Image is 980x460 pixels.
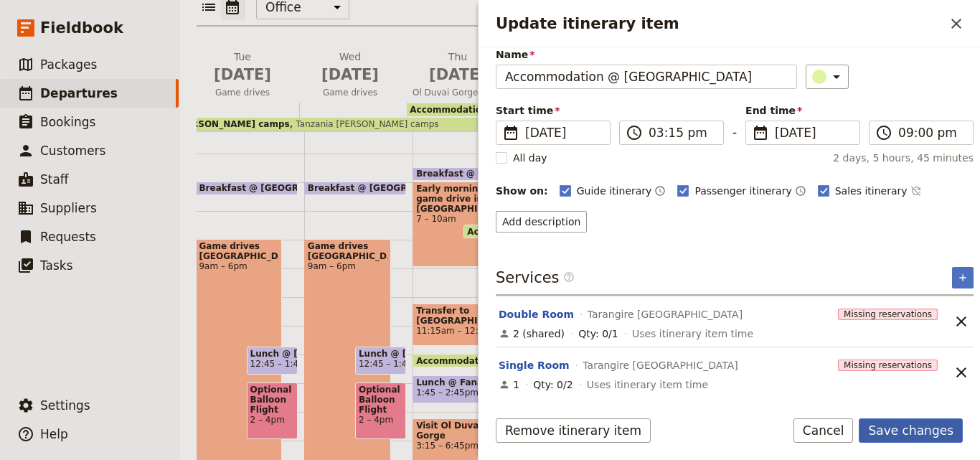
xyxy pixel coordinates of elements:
[40,427,68,441] span: Help
[413,64,503,85] span: [DATE]
[775,124,851,141] span: [DATE]
[793,418,854,443] button: Cancel
[949,360,974,385] button: Unlink service
[413,375,514,403] div: Lunch @ Fanaka Safar1:45 – 2:45pm
[875,124,892,141] span: ​
[192,87,293,98] span: Game drives
[299,50,407,103] button: Wed [DATE]Game drives
[40,201,97,215] span: Suppliers
[247,382,298,439] div: Optional Balloon Flight2 – 4pm
[250,385,294,415] span: Optional Balloon Flight
[898,124,964,141] input: ​
[40,258,73,273] span: Tasks
[407,103,613,116] div: Accommodation @ Fanaka SafariFanaka Safar
[299,87,401,98] span: Game drives
[416,169,665,179] span: Breakfast @ [GEOGRAPHIC_DATA][PERSON_NAME]
[192,50,299,103] button: Tue [DATE]Game drives
[199,241,278,261] span: Game drives [GEOGRAPHIC_DATA]
[416,214,496,224] span: 7 – 10am
[359,385,402,415] span: Optional Balloon Flight
[745,103,860,118] span: End time
[355,347,406,375] div: Lunch @ [GEOGRAPHIC_DATA][PERSON_NAME]12:45 – 1:45pm
[502,124,519,141] span: ​
[416,388,479,398] span: 1:45 – 2:45pm
[247,347,298,375] div: Lunch @ [GEOGRAPHIC_DATA][PERSON_NAME]12:45 – 1:45pm
[814,68,845,85] div: ​
[308,241,387,261] span: Game drives [GEOGRAPHIC_DATA]
[583,358,738,372] span: Tarangire [GEOGRAPHIC_DATA]
[835,184,908,198] span: Sales itinerary
[499,307,574,321] button: Edit this service option
[499,377,519,392] div: 1
[463,225,514,238] div: Accommodation @ [GEOGRAPHIC_DATA] [PERSON_NAME] camps
[359,349,402,359] span: Lunch @ [GEOGRAPHIC_DATA][PERSON_NAME]
[496,418,651,443] button: Remove itinerary item
[467,227,783,236] span: Accommodation @ [GEOGRAPHIC_DATA] [PERSON_NAME] camps
[626,124,643,141] span: ​
[525,124,601,141] span: [DATE]
[587,377,708,392] span: Uses itinerary item time
[496,211,587,233] button: Add description
[290,119,439,129] span: Tanzania [PERSON_NAME] camps
[496,65,797,89] input: Name
[416,421,511,441] span: Visit Ol Duvai Gorge
[413,304,514,346] div: Transfer to [GEOGRAPHIC_DATA]11:15am – 12:45pm
[513,151,547,165] span: All day
[40,398,90,413] span: Settings
[578,327,618,341] div: Qty: 0/1
[250,349,294,359] span: Lunch @ [GEOGRAPHIC_DATA][PERSON_NAME]
[944,11,969,36] button: Close drawer
[305,64,395,85] span: [DATE]
[407,87,509,98] span: Ol Duvai Gorge and [GEOGRAPHIC_DATA]
[496,184,548,198] div: Show on:
[416,441,511,451] span: 3:15 – 6:45pm
[910,182,922,200] button: Time not shown on sales itinerary
[577,184,652,198] span: Guide itinerary
[359,359,426,369] span: 12:45 – 1:45pm
[355,382,406,439] div: Optional Balloon Flight2 – 4pm
[195,182,297,195] div: Breakfast @ [GEOGRAPHIC_DATA][PERSON_NAME]
[40,115,95,129] span: Bookings
[496,103,611,118] span: Start time
[795,182,806,200] button: Time shown on passenger itinerary
[588,307,743,321] span: Tarangire [GEOGRAPHIC_DATA]
[199,183,448,193] span: Breakfast @ [GEOGRAPHIC_DATA][PERSON_NAME]
[949,309,974,334] button: Unlink service
[413,182,499,267] div: Early morning game drive in [GEOGRAPHIC_DATA]7 – 10am
[533,377,573,392] div: Qty: 0/2
[250,359,318,369] span: 12:45 – 1:45pm
[416,356,581,365] span: Accommodation @ Fanaka Safari
[952,267,974,288] button: Add service inclusion
[197,50,288,85] h2: Tue
[694,184,791,198] span: Passenger itinerary
[416,326,511,336] span: 11:15am – 12:45pm
[752,124,769,141] span: ​
[499,358,570,372] button: Edit this service option
[859,418,963,443] button: Save changes
[632,327,753,341] span: Uses itinerary item time
[197,64,288,85] span: [DATE]
[496,267,575,288] h3: Services
[413,167,514,181] div: Breakfast @ [GEOGRAPHIC_DATA][PERSON_NAME]
[250,415,294,425] span: 2 – 4pm
[732,123,737,145] span: -
[496,47,797,62] span: Name
[649,124,715,141] input: ​
[413,50,503,85] h2: Thu
[838,360,938,371] span: Missing reservations
[359,415,402,425] span: 2 – 4pm
[304,182,406,195] div: Breakfast @ [GEOGRAPHIC_DATA][PERSON_NAME]
[416,306,511,326] span: Transfer to [GEOGRAPHIC_DATA]
[416,377,511,388] span: Lunch @ Fanaka Safar
[833,151,974,165] span: 2 days, 5 hours, 45 minutes
[499,327,565,341] div: 2 (shared)
[40,172,69,187] span: Staff
[40,230,96,244] span: Requests
[563,271,575,288] span: ​
[416,184,496,214] span: Early morning game drive in [GEOGRAPHIC_DATA]
[40,144,105,158] span: Customers
[40,86,118,100] span: Departures
[654,182,666,200] button: Time shown on guide itinerary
